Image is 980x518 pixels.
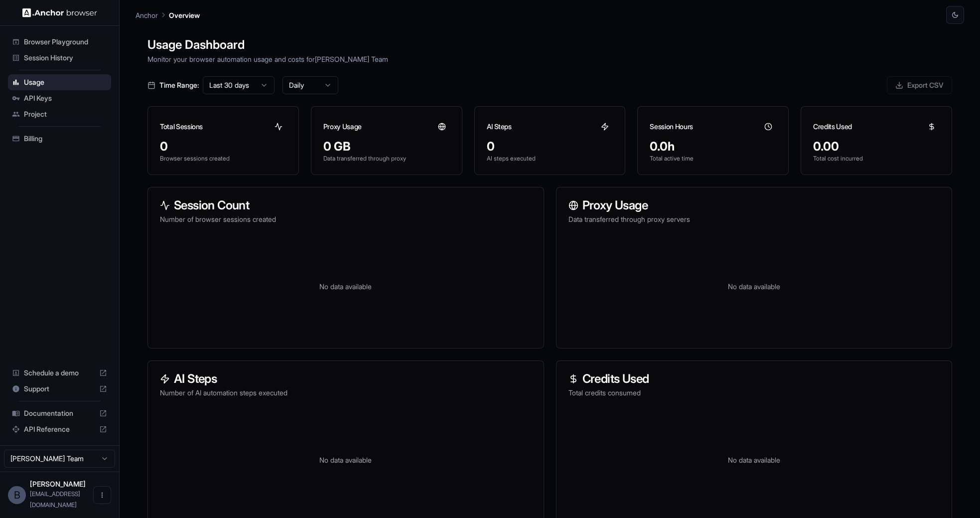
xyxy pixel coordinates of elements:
span: API Reference [24,424,95,434]
span: API Keys [24,93,107,103]
h3: AI Steps [160,373,532,385]
p: Overview [169,10,200,20]
span: Browser Playground [24,37,107,47]
div: No data available [160,410,532,510]
span: Support [24,384,95,394]
div: Browser Playground [8,34,111,50]
h3: Session Count [160,199,532,211]
span: Documentation [24,408,95,418]
p: Total active time [650,155,776,163]
h3: Total Sessions [160,122,203,132]
p: Data transferred through proxy servers [568,214,940,224]
h3: Session Hours [650,122,693,132]
div: Project [8,106,111,122]
span: Bo Wesdorp [30,480,86,488]
button: Open menu [93,486,111,504]
div: Billing [8,131,111,147]
div: Session History [8,50,111,66]
div: 0 GB [323,139,450,155]
div: API Keys [8,90,111,106]
nav: breadcrumb [136,9,200,20]
p: Total credits consumed [568,388,940,398]
h3: AI Steps [487,122,512,132]
div: Schedule a demo [8,365,111,381]
span: bo@miyagami.com [30,490,80,509]
div: B [8,486,26,504]
span: Usage [24,77,107,87]
h1: Usage Dashboard [147,36,952,54]
div: No data available [568,236,940,336]
h3: Credits Used [813,122,852,132]
span: Billing [24,134,107,144]
div: 0 [160,139,286,155]
div: 0.0h [650,139,776,155]
div: API Reference [8,421,111,437]
h3: Credits Used [568,373,940,385]
p: Total cost incurred [813,155,940,163]
img: Anchor Logo [22,8,97,17]
p: Number of browser sessions created [160,214,532,224]
h3: Proxy Usage [323,122,362,132]
div: No data available [160,236,532,336]
span: Schedule a demo [24,368,95,378]
h3: Proxy Usage [568,199,940,211]
p: AI steps executed [487,155,613,163]
div: No data available [568,410,940,510]
div: 0 [487,139,613,155]
p: Data transferred through proxy [323,155,450,163]
span: Project [24,109,107,119]
p: Anchor [136,10,158,20]
div: Support [8,381,111,397]
p: Browser sessions created [160,155,286,163]
div: 0.00 [813,139,940,155]
div: Usage [8,74,111,90]
div: Documentation [8,405,111,421]
span: Session History [24,53,107,63]
span: Time Range: [159,80,199,90]
p: Monitor your browser automation usage and costs for [PERSON_NAME] Team [147,54,952,64]
p: Number of AI automation steps executed [160,388,532,398]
